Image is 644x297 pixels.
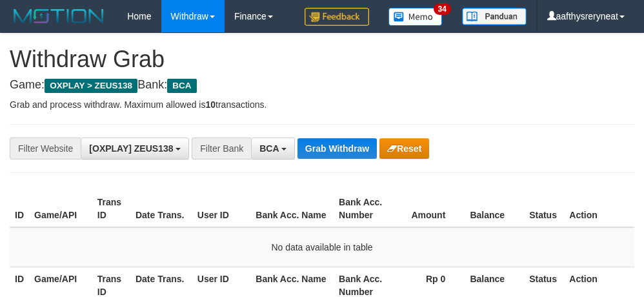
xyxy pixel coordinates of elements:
[192,138,251,159] div: Filter Bank
[392,190,465,227] th: Amount
[462,8,527,25] img: panduan.png
[45,79,137,93] span: OXPLAY > ZEUS138
[388,8,443,26] img: Button%20Memo.svg
[10,190,29,227] th: ID
[89,143,173,154] span: [OXPLAY] ZEUS138
[192,190,250,227] th: User ID
[524,190,564,227] th: Status
[564,190,634,227] th: Action
[251,138,295,159] button: BCA
[434,3,451,15] span: 34
[10,6,108,26] img: MOTION_logo.png
[297,138,377,159] button: Grab Withdraw
[250,190,334,227] th: Bank Acc. Name
[259,143,279,154] span: BCA
[334,190,392,227] th: Bank Acc. Number
[205,99,216,110] strong: 10
[167,79,196,93] span: BCA
[10,46,634,72] h1: Withdraw Grab
[379,138,429,159] button: Reset
[10,79,634,92] h4: Game: Bank:
[305,8,369,26] img: Feedback.jpg
[10,138,81,159] div: Filter Website
[10,227,634,267] td: No data available in table
[465,190,524,227] th: Balance
[29,190,92,227] th: Game/API
[10,98,634,111] p: Grab and process withdraw. Maximum allowed is transactions.
[81,138,189,159] button: [OXPLAY] ZEUS138
[130,190,192,227] th: Date Trans.
[92,190,130,227] th: Trans ID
